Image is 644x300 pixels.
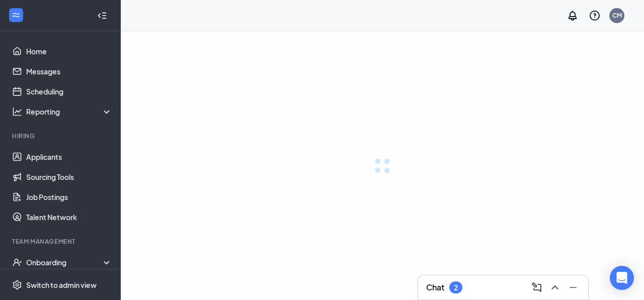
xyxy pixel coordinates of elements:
[12,257,22,267] svg: UserCheck
[610,266,634,290] div: Open Intercom Messenger
[549,281,561,293] svg: ChevronUp
[26,81,112,102] a: Scheduling
[528,279,544,295] button: ComposeMessage
[26,167,112,187] a: Sourcing Tools
[26,280,97,290] div: Switch to admin view
[12,237,110,246] div: Team Management
[612,11,622,20] div: CM
[567,281,579,293] svg: Minimize
[426,282,444,293] h3: Chat
[26,61,112,81] a: Messages
[12,107,22,117] svg: Analysis
[531,281,543,293] svg: ComposeMessage
[589,10,601,22] svg: QuestionInfo
[26,147,112,167] a: Applicants
[26,187,112,207] a: Job Postings
[11,10,21,20] svg: WorkstreamLogo
[26,257,113,267] div: Onboarding
[564,279,580,295] button: Minimize
[12,132,110,140] div: Hiring
[26,41,112,61] a: Home
[454,283,458,292] div: 2
[26,207,112,227] a: Talent Network
[97,11,107,21] svg: Collapse
[26,107,113,117] div: Reporting
[546,279,562,295] button: ChevronUp
[12,280,22,290] svg: Settings
[567,10,579,22] svg: Notifications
